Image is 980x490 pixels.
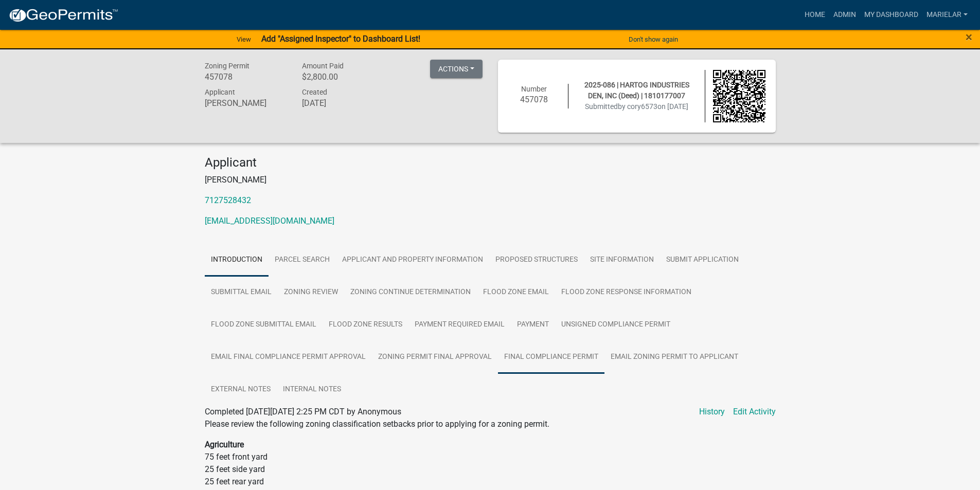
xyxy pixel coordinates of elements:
[302,98,384,108] h6: [DATE]
[618,102,657,111] span: by cory6573
[278,276,344,309] a: Zoning Review
[829,5,860,25] a: Admin
[205,418,776,430] p: Please review the following zoning classification setbacks prior to applying for a zoning permit.
[205,308,323,341] a: Flood Zone Submittal Email
[205,373,277,406] a: External Notes
[860,5,922,25] a: My Dashboard
[205,62,250,70] span: Zoning Permit
[205,276,278,309] a: Submittal Email
[205,195,251,205] a: 7127528432
[205,155,776,170] h4: Applicant
[699,406,725,418] a: History
[430,60,483,78] button: Actions
[477,276,555,309] a: Flood Zone Email
[922,5,972,25] a: marielar
[302,72,384,82] h6: $2,800.00
[800,5,829,25] a: Home
[511,308,555,341] a: Payment
[205,341,372,374] a: Email Final Compliance Permit Approval
[408,308,511,341] a: Payment Required Email
[489,244,584,277] a: Proposed Structures
[713,70,765,122] img: QR code
[323,308,408,341] a: Flood Zone Results
[205,439,776,488] p: 75 feet front yard 25 feet side yard 25 feet rear yard
[302,88,327,96] span: Created
[966,30,972,44] span: ×
[498,341,604,374] a: Final Compliance Permit
[233,31,255,48] a: View
[205,216,334,226] a: [EMAIL_ADDRESS][DOMAIN_NAME]
[521,85,547,93] span: Number
[555,276,698,309] a: Flood Zone Response Information
[604,341,744,374] a: Email Zoning Permit to Applicant
[261,34,420,44] strong: Add "Assigned Inspector" to Dashboard List!
[269,244,336,277] a: Parcel search
[372,341,498,374] a: Zoning Permit Final Approval
[205,88,235,96] span: Applicant
[508,95,561,104] h6: 457078
[733,406,776,418] a: Edit Activity
[205,244,269,277] a: Introduction
[660,244,745,277] a: Submit Application
[555,308,676,341] a: Unsigned Compliance Permit
[205,72,287,82] h6: 457078
[585,102,688,111] span: Submitted on [DATE]
[205,440,244,449] strong: Agriculture
[966,31,972,43] button: Close
[205,98,287,108] h6: [PERSON_NAME]
[584,81,689,100] span: 2025-086 | HARTOG INDUSTRIES DEN, INC (Deed) | 1810177007
[302,62,344,70] span: Amount Paid
[625,31,682,48] button: Don't show again
[344,276,477,309] a: Zoning Continue Determination
[277,373,347,406] a: Internal Notes
[336,244,489,277] a: Applicant and Property Information
[584,244,660,277] a: Site Information
[205,174,776,186] p: [PERSON_NAME]
[205,407,401,416] span: Completed [DATE][DATE] 2:25 PM CDT by Anonymous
